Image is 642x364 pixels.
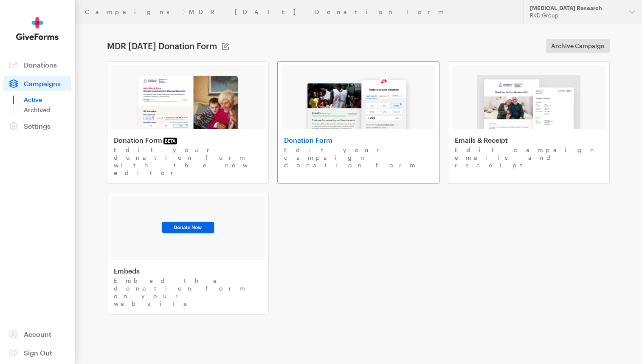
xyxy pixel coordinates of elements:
[284,136,432,144] h4: Donation Form
[3,57,71,73] a: Donations
[551,41,605,51] span: Archive Campaign
[114,146,262,177] p: Edit your donation form with the new editor
[136,75,240,129] img: image-1-83ed7ead45621bf174d8040c5c72c9f8980a381436cbc16a82a0f79bcd7e5139.png
[24,330,51,338] span: Account
[304,75,412,129] img: image-2-e181a1b57a52e92067c15dabc571ad95275de6101288912623f50734140ed40c.png
[114,267,262,275] h4: Embeds
[163,138,177,144] span: BETA
[114,277,262,308] p: Embed the donation form on your website
[3,327,71,342] a: Account
[16,17,59,40] img: GiveForms
[455,136,603,144] h4: Emails & Receipt
[189,8,446,15] a: MDR [DATE] Donation Form
[24,122,51,130] span: Settings
[24,95,71,105] a: Active
[546,39,610,53] a: Archive Campaign
[107,61,269,183] a: Donation FormBETA Edit your donation form with the new editor
[107,41,217,51] h1: MDR [DATE] Donation Form
[24,61,57,69] span: Donations
[159,220,217,237] img: image-3-93ee28eb8bf338fe015091468080e1db9f51356d23dce784fdc61914b1599f14.png
[448,61,610,183] a: Emails & Receipt Edit campaign emails and receipt
[3,76,71,91] a: Campaigns
[530,12,622,19] div: RKD Group
[455,146,603,169] p: Edit campaign emails and receipt
[3,119,71,134] a: Settings
[530,5,622,12] div: [MEDICAL_DATA] Research
[107,192,269,314] a: Embeds Embed the donation form on your website
[277,61,439,183] a: Donation Form Edit your campaign donation form
[284,146,432,169] p: Edit your campaign donation form
[3,345,71,361] a: Sign Out
[24,105,71,115] a: Archived
[114,136,262,144] h4: Donation Form
[24,349,52,357] span: Sign Out
[24,79,61,87] span: Campaigns
[477,75,580,129] img: image-3-0695904bd8fc2540e7c0ed4f0f3f42b2ae7fdd5008376bfc2271839042c80776.png
[85,8,179,15] a: Campaigns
